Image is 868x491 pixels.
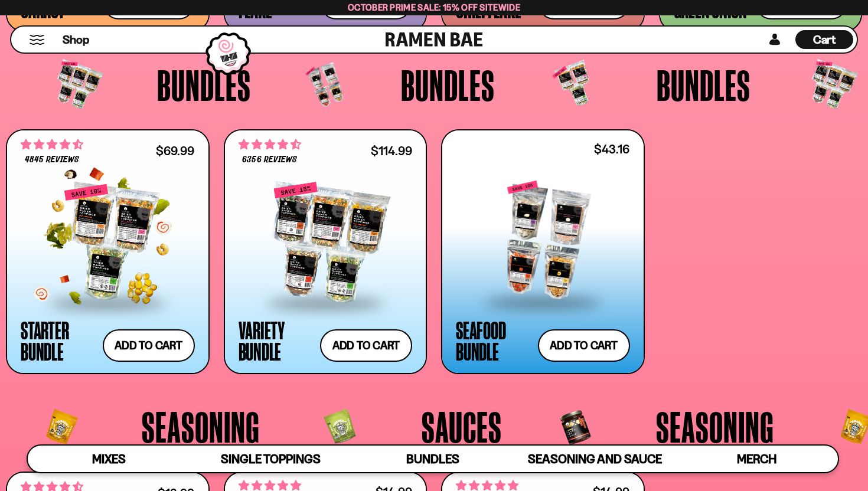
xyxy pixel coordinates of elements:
[103,329,195,362] button: Add to cart
[441,129,645,374] a: $43.16 Seafood Bundle Add to cart
[352,446,514,472] a: Bundles
[422,405,502,449] span: Sauces
[737,451,776,466] span: Merch
[224,129,428,374] a: 4.63 stars 6356 reviews $114.99 Variety Bundle Add to cart
[239,319,315,362] div: Variety Bundle
[92,451,126,466] span: Mixes
[656,405,774,449] span: Seasoning
[63,30,89,49] a: Shop
[514,446,676,472] a: Seasoning and Sauce
[371,145,412,156] div: $114.99
[813,32,836,47] span: Cart
[239,137,301,152] span: 4.63 stars
[676,446,838,472] a: Merch
[657,63,750,107] span: Bundles
[142,405,260,449] span: Seasoning
[406,451,459,466] span: Bundles
[25,155,79,165] span: 4845 reviews
[320,329,412,362] button: Add to cart
[456,319,532,362] div: Seafood Bundle
[28,446,190,472] a: Mixes
[21,319,97,362] div: Starter Bundle
[348,2,520,13] span: October Prime Sale: 15% off Sitewide
[242,155,296,165] span: 6356 reviews
[6,129,210,374] a: 4.71 stars 4845 reviews $69.99 Starter Bundle Add to cart
[21,137,83,152] span: 4.71 stars
[401,63,495,107] span: Bundles
[795,27,853,53] div: Cart
[221,451,321,466] span: Single Toppings
[63,32,89,48] span: Shop
[190,446,351,472] a: Single Toppings
[538,329,630,362] button: Add to cart
[156,145,194,156] div: $69.99
[594,143,629,155] div: $43.16
[528,451,662,466] span: Seasoning and Sauce
[157,63,251,107] span: Bundles
[29,35,45,45] button: Mobile Menu Trigger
